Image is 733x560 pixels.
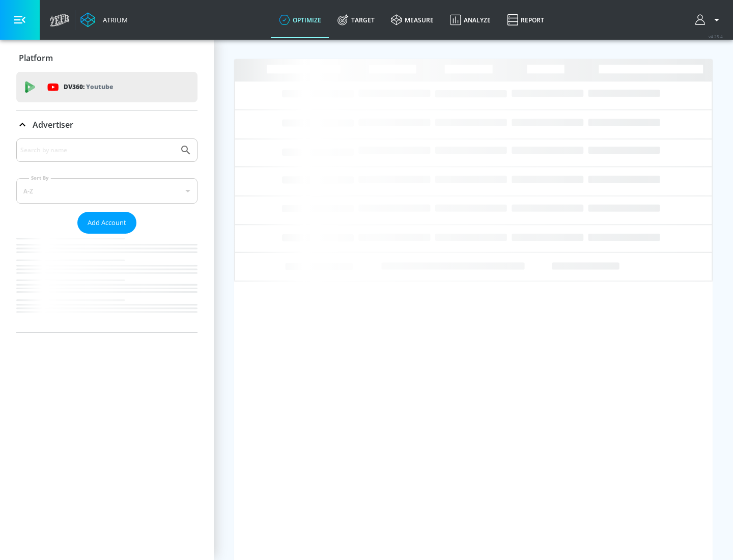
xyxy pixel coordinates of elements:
p: Advertiser [33,119,73,130]
p: Platform [19,52,53,64]
button: Add Account [77,212,136,234]
a: measure [383,2,442,38]
input: Search by name [20,144,175,157]
label: Sort By [29,175,51,181]
nav: list of Advertiser [16,234,198,332]
div: A-Z [16,178,198,204]
p: Youtube [86,81,113,92]
span: v 4.25.4 [709,34,723,39]
div: Advertiser [16,138,198,332]
p: DV360: [64,81,113,93]
span: Add Account [88,217,126,229]
div: Advertiser [16,110,198,139]
a: Report [499,2,552,38]
div: Platform [16,44,198,72]
div: DV360: Youtube [16,72,198,102]
a: Analyze [442,2,499,38]
a: Target [329,2,383,38]
div: Atrium [99,15,128,24]
a: optimize [271,2,329,38]
a: Atrium [80,12,128,27]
